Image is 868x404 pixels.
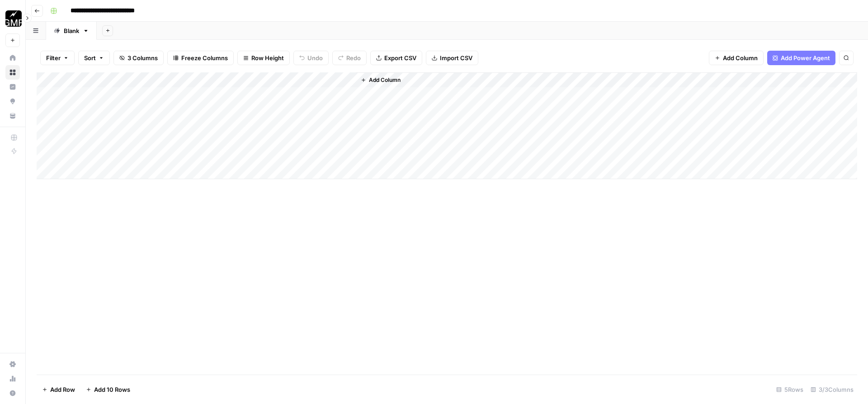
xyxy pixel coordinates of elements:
button: Add Column [709,51,764,65]
button: Import CSV [426,51,478,65]
span: Add Column [369,76,401,84]
span: Add Power Agent [781,53,830,62]
button: Filter [40,51,75,65]
a: Settings [5,357,20,371]
button: 3 Columns [113,51,164,65]
a: Browse [5,65,20,80]
button: Add Column [357,74,404,86]
span: Import CSV [440,53,472,62]
button: Workspace: Growth Marketing Pro [5,7,20,30]
a: Opportunities [5,94,20,109]
button: Add 10 Rows [80,382,136,397]
span: Filter [46,53,61,62]
span: 3 Columns [127,53,158,62]
button: Sort [78,51,110,65]
span: Freeze Columns [181,53,228,62]
span: Export CSV [384,53,416,62]
span: Redo [346,53,361,62]
button: Add Power Agent [767,51,835,65]
button: Export CSV [370,51,422,65]
img: Growth Marketing Pro Logo [5,10,22,27]
button: Freeze Columns [167,51,234,65]
a: Insights [5,80,20,94]
button: Help + Support [5,386,20,400]
button: Add Row [37,382,80,397]
div: 3/3 Columns [807,382,857,397]
span: Sort [84,53,96,62]
span: Add Column [723,53,758,62]
div: Blank [64,26,79,35]
div: 5 Rows [773,382,807,397]
span: Add Row [50,385,75,394]
a: Home [5,51,20,65]
button: Undo [293,51,329,65]
a: Usage [5,371,20,386]
span: Row Height [251,53,284,62]
span: Add 10 Rows [94,385,130,394]
a: Blank [46,22,97,40]
span: Undo [307,53,323,62]
a: Your Data [5,109,20,123]
button: Redo [332,51,367,65]
button: Row Height [237,51,290,65]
